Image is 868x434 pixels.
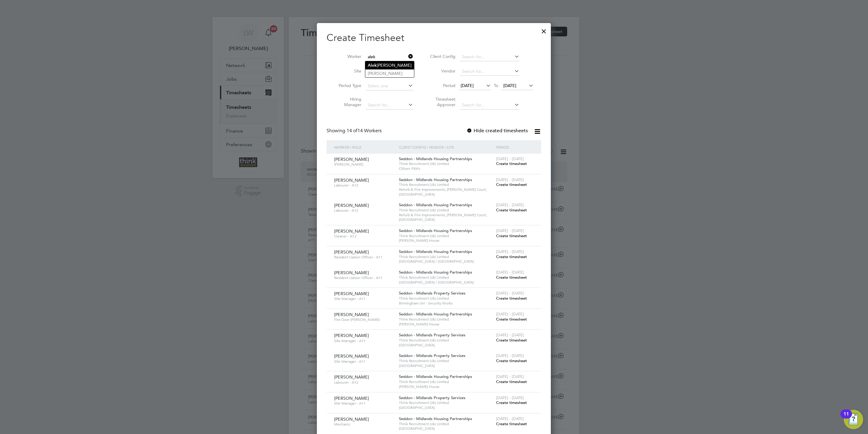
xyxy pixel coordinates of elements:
span: Mechanic [334,422,394,427]
span: Cleaner - A12 [334,234,394,239]
span: [PERSON_NAME] House [399,384,493,389]
span: Think Recruitment (Uk) Limited [399,182,493,187]
span: Think Recruitment (Uk) Limited [399,208,493,213]
span: Create timesheet [496,421,527,426]
span: [GEOGRAPHIC_DATA] [399,405,493,410]
span: Create timesheet [496,358,527,363]
span: 14 Workers [347,128,382,134]
span: Seddon - Midlands Property Services [399,291,465,296]
div: Showing [327,128,383,134]
span: Think Recruitment (Uk) Limited [399,254,493,259]
span: Seddon - Midlands Housing Partnerships [399,270,472,275]
span: Create timesheet [496,338,527,343]
span: Seddon - Midlands Property Services [399,395,465,400]
span: [DATE] [461,83,474,88]
span: Seddon - Midlands Housing Partnerships [399,177,472,182]
label: Period [428,83,455,88]
span: [DATE] - [DATE] [496,311,524,317]
span: Labourer - A12 [334,183,394,188]
span: Labourer - A12 [334,380,394,385]
input: Select one [366,82,413,90]
input: Search for... [366,101,413,109]
span: Think Recruitment (Uk) Limited [399,338,493,343]
span: [DATE] - [DATE] [496,202,524,207]
span: [PERSON_NAME] House [399,238,493,243]
h2: Create Timesheet [327,32,541,44]
span: Citizen FRA’s [399,166,493,171]
span: Create timesheet [496,233,527,238]
label: Client Config [428,54,455,59]
span: Create timesheet [496,317,527,322]
span: Seddon - Midlands Housing Partnerships [399,202,472,207]
span: [DATE] - [DATE] [496,353,524,358]
span: Site Manager - A11 [334,338,394,343]
span: [DATE] - [DATE] [496,332,524,338]
label: Period Type [334,83,361,88]
span: Think Recruitment (Uk) Limited [399,400,493,405]
span: [DATE] - [DATE] [496,416,524,421]
span: Think Recruitment (Uk) Limited [399,234,493,238]
li: [PERSON_NAME] [365,69,414,77]
span: Think Recruitment (Uk) Limited [399,275,493,280]
span: [PERSON_NAME] [334,203,369,208]
span: Seddon - Midlands Housing Partnerships [399,416,472,421]
span: [PERSON_NAME] House [399,322,493,327]
span: Create timesheet [496,207,527,213]
button: Open Resource Center, 11 new notifications [844,410,863,429]
span: [GEOGRAPHIC_DATA] [399,426,493,431]
label: Hide created timesheets [466,128,528,134]
span: [PERSON_NAME] [334,249,369,255]
span: [PERSON_NAME] [334,177,369,183]
span: Refurb & Fire Improvements, [PERSON_NAME] Court, [GEOGRAPHIC_DATA] [399,213,493,222]
span: Site Manager - A11 [334,359,394,364]
label: Site [334,68,361,74]
span: [DATE] - [DATE] [496,156,524,161]
span: Think Recruitment (Uk) Limited [399,161,493,166]
span: To [492,82,500,89]
span: Site Manager - A11 [334,401,394,406]
input: Search for... [460,53,519,61]
span: [PERSON_NAME] [334,156,369,162]
div: 11 [843,414,849,422]
span: [GEOGRAPHIC_DATA] [399,363,493,368]
span: Seddon - Midlands Property Services [399,332,465,338]
span: [DATE] - [DATE] [496,395,524,400]
span: Seddon - Midlands Housing Partnerships [399,311,472,317]
span: [PERSON_NAME] [334,333,369,338]
span: [DATE] - [DATE] [496,228,524,233]
span: Think Recruitment (Uk) Limited [399,317,493,322]
b: Alek [368,63,377,68]
div: Worker / Role [333,140,397,154]
span: Birmingham Uni - Security Works [399,301,493,306]
span: [PERSON_NAME] [334,162,394,167]
span: Refurb & Fire Improvements, [PERSON_NAME] Court, [GEOGRAPHIC_DATA] [399,187,493,197]
span: Seddon - Midlands Housing Partnerships [399,228,472,233]
span: Create timesheet [496,275,527,280]
span: Seddon - Midlands Property Services [399,353,465,358]
span: [PERSON_NAME] [334,374,369,380]
input: Search for... [366,53,413,61]
span: Create timesheet [496,254,527,259]
span: [DATE] - [DATE] [496,177,524,182]
span: Resident Liaison Officer - A11 [334,255,394,260]
span: Resident Liaison Officer - A11 [334,275,394,280]
span: [GEOGRAPHIC_DATA] [399,343,493,348]
label: Worker [334,54,361,59]
span: [PERSON_NAME] [334,395,369,401]
div: Period [495,140,535,154]
li: [PERSON_NAME] [365,61,414,69]
span: Create timesheet [496,400,527,405]
span: Labourer - A12 [334,208,394,213]
span: Think Recruitment (Uk) Limited [399,358,493,363]
span: [DATE] - [DATE] [496,291,524,296]
span: Seddon - Midlands Housing Partnerships [399,374,472,379]
span: 14 of [347,128,357,134]
span: Create timesheet [496,182,527,187]
label: Timesheet Approver [428,96,455,107]
span: Site Manager - A11 [334,296,394,301]
span: Create timesheet [496,296,527,301]
span: Seddon - Midlands Housing Partnerships [399,249,472,254]
span: Create timesheet [496,161,527,166]
span: [DATE] - [DATE] [496,270,524,275]
span: [PERSON_NAME] [334,353,369,359]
